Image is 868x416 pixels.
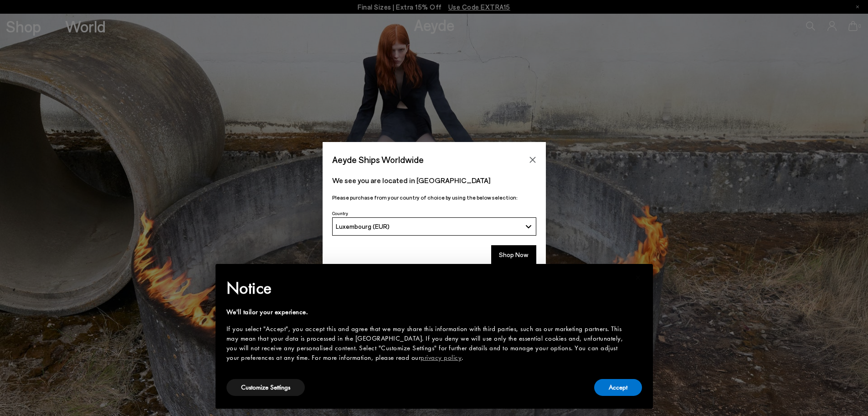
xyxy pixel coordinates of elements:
[594,379,642,396] button: Accept
[332,211,348,216] span: Country
[336,222,390,230] span: Luxembourg (EUR)
[332,152,424,168] span: Aeyde Ships Worldwide
[226,276,627,300] h2: Notice
[526,153,539,167] button: Close
[226,324,627,363] div: If you select "Accept", you accept this and agree that we may share this information with third p...
[226,307,627,317] div: We'll tailor your experience.
[635,270,641,284] span: ×
[421,353,462,362] a: privacy policy
[627,267,649,289] button: Close this notice
[332,193,536,202] p: Please purchase from your country of choice by using the below selection:
[491,245,536,264] button: Shop Now
[332,175,536,186] p: We see you are located in [GEOGRAPHIC_DATA]
[226,379,305,396] button: Customize Settings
